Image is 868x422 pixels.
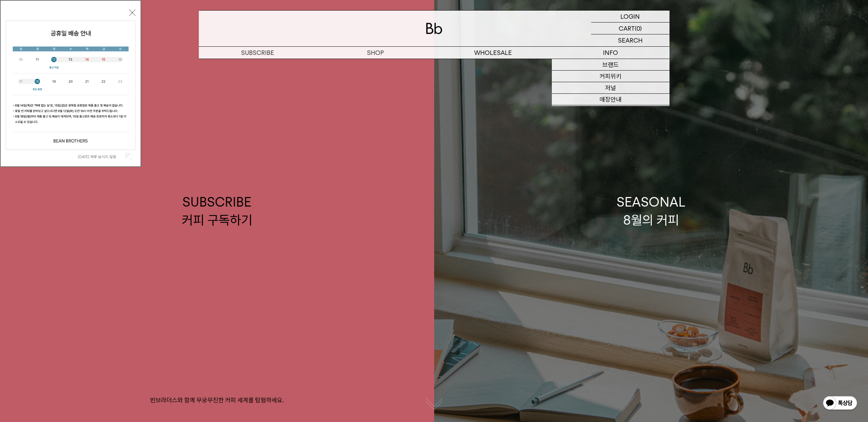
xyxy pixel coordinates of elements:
p: INFO [552,47,670,59]
p: WHOLESALE [434,47,552,59]
a: 매장안내 [552,94,670,105]
a: CART (0) [591,22,670,34]
p: LOGIN [620,11,640,22]
img: 카카오톡 채널 1:1 채팅 버튼 [822,395,858,412]
div: SUBSCRIBE 커피 구독하기 [182,193,252,229]
a: SHOP [317,47,434,59]
a: LOGIN [591,11,670,22]
img: cb63d4bbb2e6550c365f227fdc69b27f_113810.jpg [6,21,135,150]
a: 채용 [552,105,670,117]
label: [DATE] 하루 보이지 않음 [78,154,124,159]
a: 커피위키 [552,71,670,82]
a: 브랜드 [552,59,670,71]
a: SUBSCRIBE [199,47,317,59]
a: 저널 [552,82,670,94]
p: (0) [635,22,642,34]
p: CART [619,22,635,34]
img: 로고 [426,23,442,34]
button: 닫기 [129,10,135,16]
div: SEASONAL 8월의 커피 [617,193,686,229]
p: SEARCH [618,34,643,46]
